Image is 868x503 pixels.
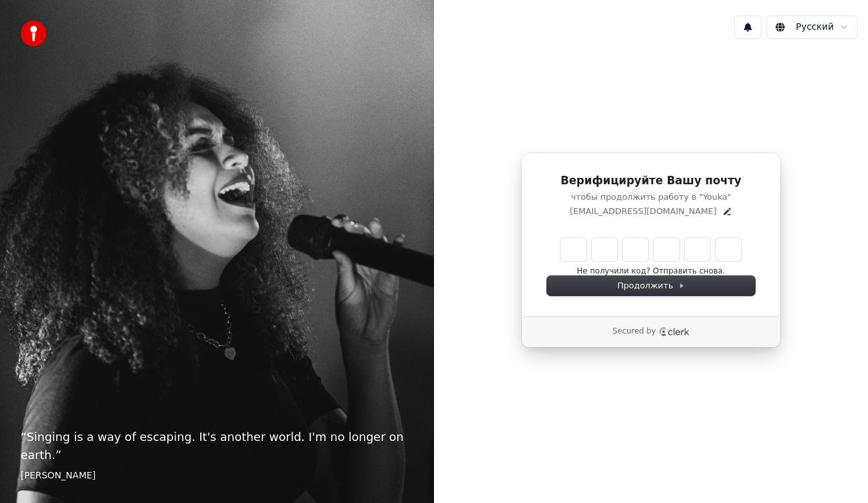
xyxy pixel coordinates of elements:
[722,206,732,217] button: Edit
[612,326,656,337] p: Secured by
[547,276,755,295] button: Продолжить
[577,266,725,277] button: Не получили код? Отправить снова.
[21,428,413,464] p: “ Singing is a way of escaping. It's another world. I'm no longer on earth. ”
[547,191,755,203] p: чтобы продолжить работу в "Youka"
[561,238,767,261] input: Enter verification code
[21,469,413,482] footer: [PERSON_NAME]
[547,173,755,189] h1: Верифицируйте Вашу почту
[21,21,46,47] img: youka
[659,327,690,336] a: Clerk logo
[617,280,685,292] span: Продолжить
[570,206,716,217] p: [EMAIL_ADDRESS][DOMAIN_NAME]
